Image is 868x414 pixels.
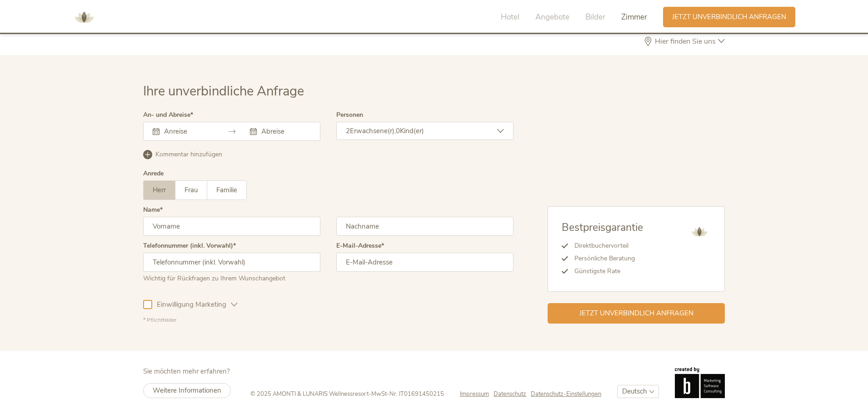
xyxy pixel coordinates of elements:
[143,207,163,213] label: Name
[562,220,643,234] span: Bestpreisgarantie
[494,390,526,398] span: Datenschutz
[153,185,166,195] span: Herr
[216,185,237,195] span: Familie
[369,390,371,398] span: -
[259,127,311,136] input: Abreise
[185,185,198,195] span: Frau
[460,390,494,398] a: Impressum
[653,38,718,45] span: Hier finden Sie uns
[155,150,222,159] span: Kommentar hinzufügen
[70,4,98,31] img: AMONTI & LUNARIS Wellnessresort
[535,12,569,22] span: Angebote
[250,390,369,398] span: © 2025 AMONTI & LUNARIS Wellnessresort
[336,243,384,249] label: E-Mail-Adresse
[143,253,320,272] input: Telefonnummer (inkl. Vorwahl)
[143,272,320,283] div: Wichtig für Rückfragen zu Ihrem Wunschangebot
[400,126,424,135] span: Kind(er)
[143,383,231,398] a: Weitere Informationen
[336,253,514,272] input: E-Mail-Adresse
[396,126,400,135] span: 0
[143,112,193,118] label: An- und Abreise
[621,12,647,22] span: Zimmer
[672,12,786,22] span: Jetzt unverbindlich anfragen
[568,239,643,252] li: Direktbuchervorteil
[143,316,514,324] div: * Pflichtfelder
[143,170,164,177] div: Anrede
[162,127,214,136] input: Anreise
[688,220,711,243] img: AMONTI & LUNARIS Wellnessresort
[70,14,98,20] a: AMONTI & LUNARIS Wellnessresort
[568,252,643,265] li: Persönliche Beratung
[568,265,643,278] li: Günstigste Rate
[585,12,605,22] span: Bilder
[460,390,489,398] span: Impressum
[143,367,230,376] span: Sie möchten mehr erfahren?
[350,126,396,135] span: Erwachsene(r),
[152,300,231,309] span: Einwilligung Marketing
[371,390,444,398] span: MwSt-Nr. IT01691450215
[153,386,221,395] span: Weitere Informationen
[143,243,236,249] label: Telefonnummer (inkl. Vorwahl)
[579,309,693,318] span: Jetzt unverbindlich anfragen
[336,217,514,236] input: Nachname
[346,126,350,135] span: 2
[531,390,601,398] a: Datenschutz-Einstellungen
[143,82,304,100] span: Ihre unverbindliche Anfrage
[675,367,725,398] img: Brandnamic GmbH | Leading Hospitality Solutions
[501,12,519,22] span: Hotel
[143,217,320,236] input: Vorname
[494,390,531,398] a: Datenschutz
[336,112,363,118] label: Personen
